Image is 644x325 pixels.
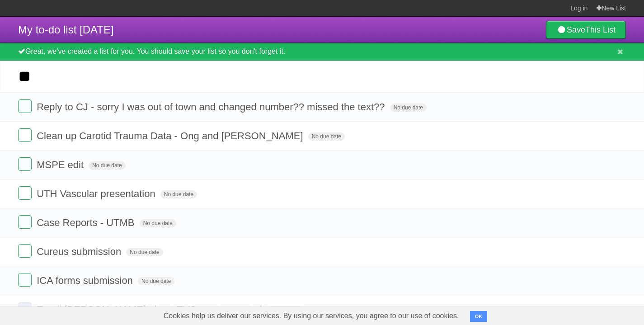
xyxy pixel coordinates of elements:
label: Done [18,99,32,113]
label: Done [18,215,32,229]
label: Done [18,302,32,316]
label: Star task [571,99,588,114]
span: No due date [160,190,197,198]
span: No due date [138,277,174,285]
span: Email [PERSON_NAME] about EVS - not accepted [37,304,264,315]
span: No due date [126,248,163,256]
label: Done [18,273,32,287]
span: Cookies help us deliver our services. By using our services, you agree to our use of cookies. [155,307,468,325]
button: OK [470,311,488,322]
span: ICA forms submission [37,275,135,286]
span: No due date [140,219,176,227]
label: Done [18,157,32,171]
span: MSPE edit [37,159,86,170]
span: Cureus submission [37,246,123,257]
span: Case Reports - UTMB [37,217,136,228]
span: Clean up Carotid Trauma Data - Ong and [PERSON_NAME] [37,130,305,141]
label: Star task [571,244,588,259]
a: SaveThis List [546,21,626,39]
b: This List [585,25,616,34]
label: Done [18,186,32,200]
span: No due date [308,132,345,141]
span: My to-do list [DATE] [18,24,114,36]
label: Star task [571,273,588,288]
span: No due date [390,104,427,112]
label: Star task [571,215,588,230]
label: Star task [571,157,588,172]
span: Reply to CJ - sorry I was out of town and changed number?? missed the text?? [37,101,387,113]
label: Done [18,244,32,258]
label: Star task [571,128,588,143]
span: No due date [89,161,125,170]
label: Done [18,128,32,142]
span: UTH Vascular presentation [37,188,158,199]
label: Star task [571,186,588,201]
